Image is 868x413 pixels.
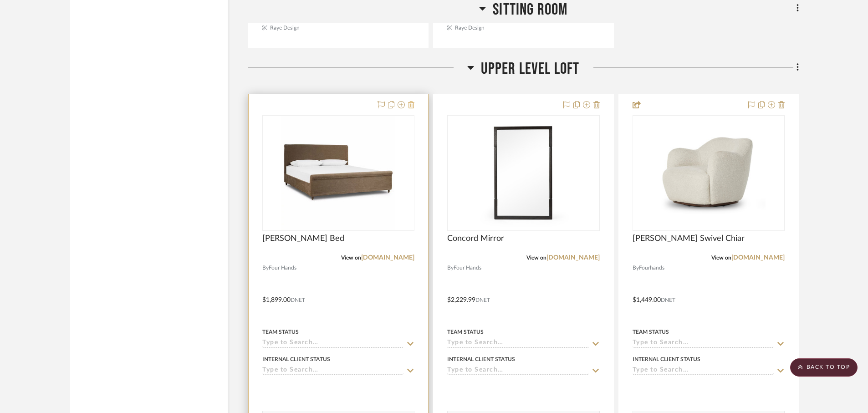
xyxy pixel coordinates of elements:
[633,234,745,244] span: [PERSON_NAME] Swivel Chiar
[447,367,588,375] input: Type to Search…
[633,264,639,272] span: By
[447,355,515,363] div: Internal Client Status
[262,328,299,336] div: Team Status
[633,328,669,336] div: Team Status
[466,116,580,230] img: Concord Mirror
[447,264,454,272] span: By
[269,264,296,272] span: Four Hands
[633,339,774,348] input: Type to Search…
[341,255,361,260] span: View on
[361,255,414,261] a: [DOMAIN_NAME]
[546,255,600,261] a: [DOMAIN_NAME]
[447,328,484,336] div: Team Status
[454,264,481,272] span: Four Hands
[262,339,403,348] input: Type to Search…
[526,255,546,260] span: View on
[262,264,269,272] span: By
[652,116,766,230] img: Sherling Swivel Chiar
[633,367,774,375] input: Type to Search…
[790,358,858,377] scroll-to-top-button: BACK TO TOP
[262,355,330,363] div: Internal Client Status
[263,116,414,230] div: 0
[447,339,588,348] input: Type to Search…
[481,59,579,79] span: Upper Level Loft
[731,255,785,261] a: [DOMAIN_NAME]
[711,255,731,260] span: View on
[262,234,344,244] span: [PERSON_NAME] Bed
[633,355,700,363] div: Internal Client Status
[447,234,504,244] span: Concord Mirror
[281,116,395,230] img: Dalia Bed
[262,367,403,375] input: Type to Search…
[639,264,664,272] span: Fourhands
